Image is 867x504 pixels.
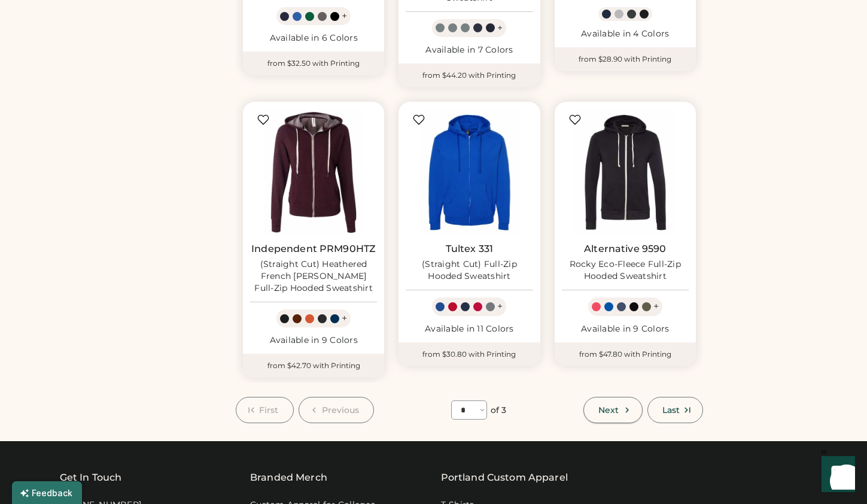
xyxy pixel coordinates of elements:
button: Last [647,397,703,423]
button: Previous [299,397,375,423]
div: (Straight Cut) Full-Zip Hooded Sweatshirt [406,259,533,283]
a: Alternative 9590 [584,243,666,255]
div: (Straight Cut) Heathered French [PERSON_NAME] Full-Zip Hooded Sweatshirt [250,259,377,294]
div: from $44.20 with Printing [398,63,540,87]
img: Alternative 9590 Rocky Eco-Fleece Full-Zip Hooded Sweatshirt [562,109,689,236]
div: Get In Touch [60,470,122,485]
div: Available in 9 Colors [250,335,377,347]
div: from $42.70 with Printing [243,354,384,378]
button: Next [583,397,642,423]
div: Rocky Eco-Fleece Full-Zip Hooded Sweatshirt [562,259,689,283]
span: Last [662,406,680,414]
div: Available in 4 Colors [562,28,689,40]
a: Independent PRM90HTZ [251,243,376,255]
div: + [497,300,503,313]
img: Independent Trading Co. PRM90HTZ (Straight Cut) Heathered French Terry Full-Zip Hooded Sweatshirt [250,109,377,236]
span: Next [598,406,619,414]
div: Available in 6 Colors [250,32,377,44]
a: Portland Custom Apparel [441,470,568,485]
div: + [342,10,347,23]
div: + [342,312,347,325]
div: + [497,22,503,35]
div: from $32.50 with Printing [243,51,384,75]
img: Tultex 331 (Straight Cut) Full-Zip Hooded Sweatshirt [406,109,533,236]
div: from $28.90 with Printing [555,47,696,71]
div: Available in 7 Colors [406,44,533,56]
div: Branded Merch [250,470,327,485]
button: First [236,397,294,423]
span: First [259,406,279,414]
div: Available in 9 Colors [562,323,689,335]
div: of 3 [491,405,506,417]
a: Tultex 331 [446,243,494,255]
div: + [653,300,659,313]
iframe: Front Chat [810,450,862,502]
div: from $47.80 with Printing [555,342,696,366]
div: from $30.80 with Printing [398,342,540,366]
span: Previous [322,406,360,414]
div: Available in 11 Colors [406,323,533,335]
